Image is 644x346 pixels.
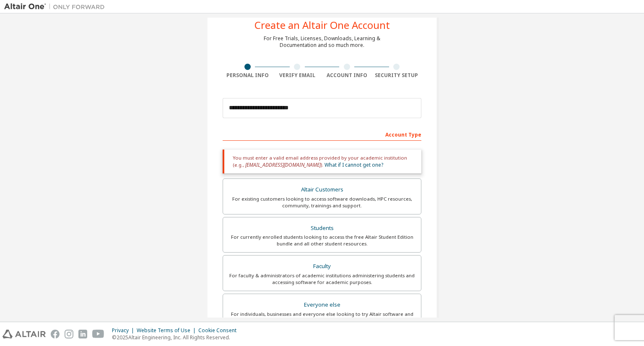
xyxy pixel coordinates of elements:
div: Privacy [112,327,137,334]
div: Altair Customers [228,184,416,196]
div: Account Info [322,72,372,79]
img: facebook.svg [51,330,60,338]
img: instagram.svg [65,330,73,338]
img: Altair One [4,3,109,11]
div: Students [228,222,416,234]
div: Security Setup [372,72,422,79]
div: For individuals, businesses and everyone else looking to try Altair software and explore our prod... [228,311,416,324]
span: [EMAIL_ADDRESS][DOMAIN_NAME] [245,161,321,168]
a: What if I cannot get one? [325,161,383,168]
div: For Free Trials, Licenses, Downloads, Learning & Documentation and so much more. [264,35,380,49]
div: Cookie Consent [198,327,241,334]
div: Verify Email [273,72,322,79]
img: altair_logo.svg [3,330,46,338]
img: linkedin.svg [78,330,87,338]
div: For faculty & administrators of academic institutions administering students and accessing softwa... [228,272,416,286]
div: Personal Info [223,72,273,79]
div: Faculty [228,261,416,272]
div: You must enter a valid email address provided by your academic institution (e.g., ). [223,150,421,173]
div: For existing customers looking to access software downloads, HPC resources, community, trainings ... [228,196,416,209]
div: Account Type [223,127,421,141]
div: Create an Altair One Account [254,20,390,30]
div: Everyone else [228,299,416,311]
p: © 2025 Altair Engineering, Inc. All Rights Reserved. [112,334,241,341]
div: Website Terms of Use [137,327,198,334]
div: For currently enrolled students looking to access the free Altair Student Edition bundle and all ... [228,234,416,247]
img: youtube.svg [92,330,104,338]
